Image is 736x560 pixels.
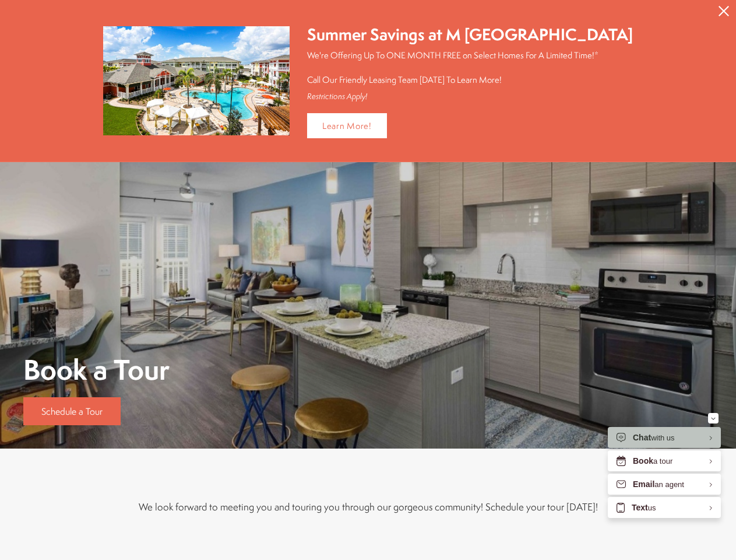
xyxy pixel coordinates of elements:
[307,92,633,101] div: Restrictions Apply!
[307,113,387,138] a: Learn More!
[307,23,633,46] div: Summer Savings at M [GEOGRAPHIC_DATA]
[23,356,170,383] h1: Book a Tour
[103,26,290,135] img: Summer Savings at M South Apartments
[41,405,103,418] span: Schedule a Tour
[307,49,633,86] p: We're Offering Up To ONE MONTH FREE on Select Homes For A Limited Time!* Call Our Friendly Leasin...
[23,397,121,425] a: Schedule a Tour
[48,498,689,515] p: We look forward to meeting you and touring you through our gorgeous community! Schedule your tour...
